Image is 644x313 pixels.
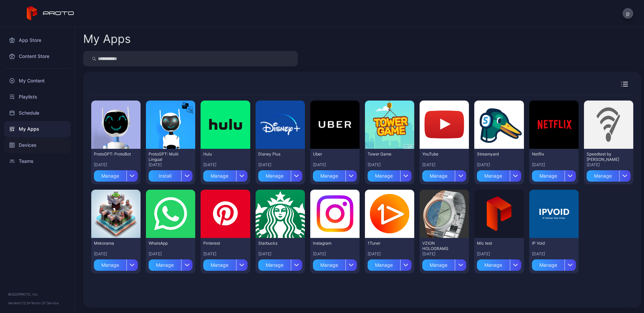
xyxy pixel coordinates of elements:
a: My Apps [4,121,71,137]
div: [DATE] [422,251,466,257]
div: [DATE] [149,251,193,257]
div: [DATE] [477,251,521,257]
button: Manage [368,257,412,271]
div: Netflix [532,151,569,157]
a: My Content [4,73,71,89]
button: Manage [422,168,466,182]
div: Mic test [477,241,514,246]
div: Manage [532,259,565,271]
div: Manage [94,259,126,271]
div: Manage [422,259,455,271]
div: Uber [313,151,350,157]
button: Manage [477,168,521,182]
a: Content Store [4,48,71,64]
div: Disney Plus [258,151,295,157]
div: YouTube [422,151,459,157]
div: Manage [313,259,345,271]
div: [DATE] [368,251,412,257]
div: [DATE] [422,162,466,168]
div: My Apps [83,33,131,45]
button: Manage [313,168,357,182]
div: Manage [477,259,509,271]
div: [DATE] [532,251,576,257]
a: Teams [4,153,71,169]
a: App Store [4,32,71,48]
div: [DATE] [94,162,138,168]
div: 1Tuner [368,241,405,246]
div: Hulu [203,151,240,157]
div: [DATE] [258,162,302,168]
div: Manage [313,170,345,182]
button: Manage [422,257,466,271]
div: [DATE] [313,251,357,257]
div: © 2025 PROTO, Inc. [8,292,67,297]
div: Manage [477,170,509,182]
div: Manage [368,259,400,271]
button: Manage [149,257,193,271]
div: [DATE] [203,162,247,168]
button: Manage [203,257,247,271]
div: Manage [258,170,291,182]
div: Pinterest [203,241,240,246]
div: Manage [368,170,400,182]
div: Manage [203,170,236,182]
button: Manage [477,257,521,271]
button: p [623,8,633,19]
div: Instagram [313,241,350,246]
div: Manage [532,170,565,182]
button: Manage [94,168,138,182]
div: VZION HOLOGRAMS [422,241,459,251]
div: Mekorama [94,241,131,246]
div: Tower Game [368,151,405,157]
div: Manage [149,259,181,271]
a: Schedule [4,105,71,121]
div: Manage [258,259,291,271]
div: [DATE] [258,251,302,257]
div: Streamyard [477,151,514,157]
button: Manage [203,168,247,182]
div: [DATE] [313,162,357,168]
div: WhatsApp [149,241,185,246]
button: Manage [532,257,576,271]
div: Starbucks [258,241,295,246]
button: Manage [313,257,357,271]
button: Manage [532,168,576,182]
a: Playlists [4,89,71,105]
a: Devices [4,137,71,153]
div: [DATE] [587,162,631,168]
button: Manage [368,168,412,182]
div: Manage [94,170,126,182]
button: Manage [587,168,631,182]
div: [DATE] [149,162,193,168]
div: [DATE] [532,162,576,168]
button: Install [149,168,193,182]
a: Terms Of Service [31,301,59,305]
div: [DATE] [368,162,412,168]
button: Manage [94,257,138,271]
span: Version 1.12.0 • [8,301,31,305]
div: Install [149,170,181,182]
button: Manage [258,257,302,271]
div: ProtoGPT: ProtoBot [94,151,131,157]
button: Manage [258,168,302,182]
div: Manage [422,170,455,182]
div: Manage [203,259,236,271]
div: [DATE] [203,251,247,257]
div: [DATE] [477,162,521,168]
div: Manage [587,170,619,182]
div: IP Void [532,241,569,246]
div: [DATE] [94,251,138,257]
div: Speedtest by Ookla [587,151,624,162]
div: ProtoGPT: Multi Lingual [149,151,185,162]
